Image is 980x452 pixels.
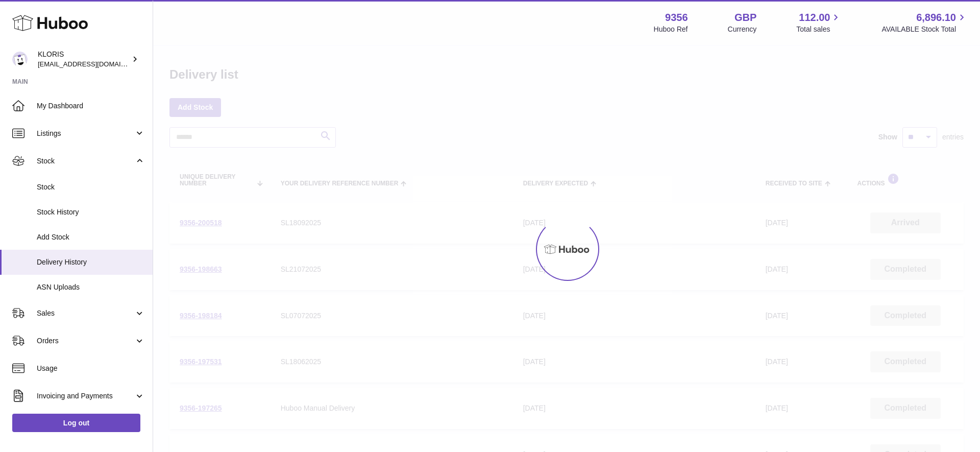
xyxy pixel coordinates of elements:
strong: GBP [734,11,756,25]
span: Delivery History [37,257,145,267]
span: Listings [37,129,134,138]
div: Currency [728,25,757,34]
span: ASN Uploads [37,282,145,292]
span: Sales [37,308,134,318]
span: My Dashboard [37,101,145,111]
img: huboo@kloriscbd.com [12,52,28,67]
span: 6,896.10 [916,11,956,25]
div: KLORIS [38,50,130,69]
span: Usage [37,364,145,373]
a: Log out [12,414,140,432]
span: Stock [37,156,134,166]
span: AVAILABLE Stock Total [881,25,968,34]
span: Total sales [796,25,842,34]
span: Add Stock [37,232,145,242]
span: Invoicing and Payments [37,391,134,401]
span: Stock History [37,207,145,217]
span: Orders [37,336,134,346]
a: 6,896.10 AVAILABLE Stock Total [881,11,968,34]
span: 112.00 [799,11,830,25]
span: [EMAIL_ADDRESS][DOMAIN_NAME] [38,60,150,68]
span: Stock [37,182,145,192]
div: Huboo Ref [654,25,688,34]
strong: 9356 [665,11,688,25]
a: 112.00 Total sales [796,11,842,34]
